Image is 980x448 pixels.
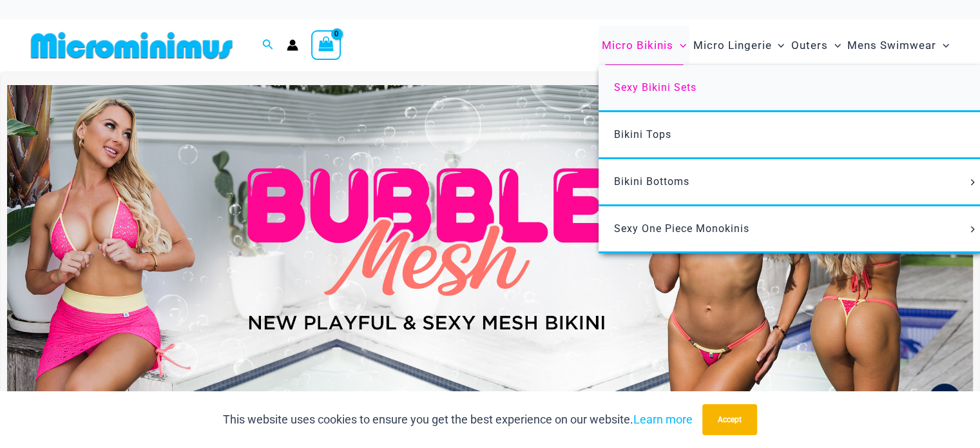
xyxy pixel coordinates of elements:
[844,26,952,65] a: Mens SwimwearMenu ToggleMenu Toggle
[614,128,671,141] span: Bikini Tops
[262,37,274,54] a: Search icon link
[614,222,749,235] span: Sexy One Piece Monokinis
[223,410,693,429] p: This website uses cookies to ensure you get the best experience on our website.
[791,29,828,62] span: Outers
[287,39,298,51] a: Account icon link
[771,29,784,62] span: Menu Toggle
[788,26,844,65] a: OutersMenu ToggleMenu Toggle
[602,29,673,62] span: Micro Bikinis
[693,29,771,62] span: Micro Lingerie
[702,404,757,435] button: Accept
[597,24,954,67] nav: Site Navigation
[311,30,341,60] a: View Shopping Cart, empty
[847,29,936,62] span: Mens Swimwear
[614,175,689,188] span: Bikini Bottoms
[614,81,697,93] span: Sexy Bikini Sets
[828,29,841,62] span: Menu Toggle
[7,85,973,413] img: Bubble Mesh Highlight Pink
[966,226,980,233] span: Menu Toggle
[936,29,949,62] span: Menu Toggle
[26,31,238,60] img: MM SHOP LOGO FLAT
[966,179,980,186] span: Menu Toggle
[673,29,686,62] span: Menu Toggle
[633,413,693,426] a: Learn more
[689,26,787,65] a: Micro LingerieMenu ToggleMenu Toggle
[599,26,689,65] a: Micro BikinisMenu ToggleMenu Toggle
